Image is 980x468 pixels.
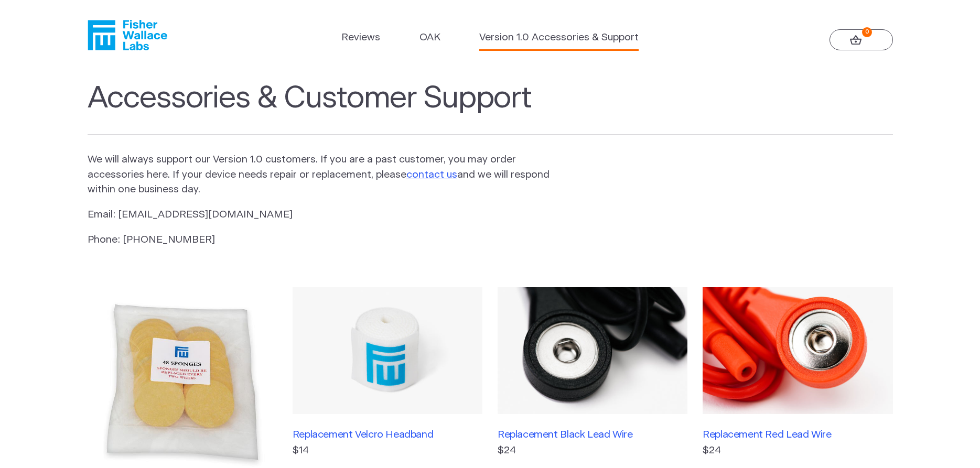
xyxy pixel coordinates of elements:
[88,208,551,223] p: Email: [EMAIL_ADDRESS][DOMAIN_NAME]
[293,287,482,414] img: Replacement Velcro Headband
[703,429,892,441] h3: Replacement Red Lead Wire
[293,443,482,459] p: $14
[293,429,482,441] h3: Replacement Velcro Headband
[88,81,893,135] h1: Accessories & Customer Support
[406,170,457,180] a: contact us
[498,287,687,414] img: Replacement Black Lead Wire
[862,27,872,37] strong: 0
[419,30,440,46] a: OAK
[830,29,893,50] a: 0
[88,233,551,248] p: Phone: [PHONE_NUMBER]
[703,287,892,414] img: Replacement Red Lead Wire
[498,429,687,441] h3: Replacement Black Lead Wire
[479,30,639,46] a: Version 1.0 Accessories & Support
[341,30,380,46] a: Reviews
[703,443,892,459] p: $24
[498,443,687,459] p: $24
[88,20,167,50] a: Fisher Wallace
[88,153,551,198] p: We will always support our Version 1.0 customers. If you are a past customer, you may order acces...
